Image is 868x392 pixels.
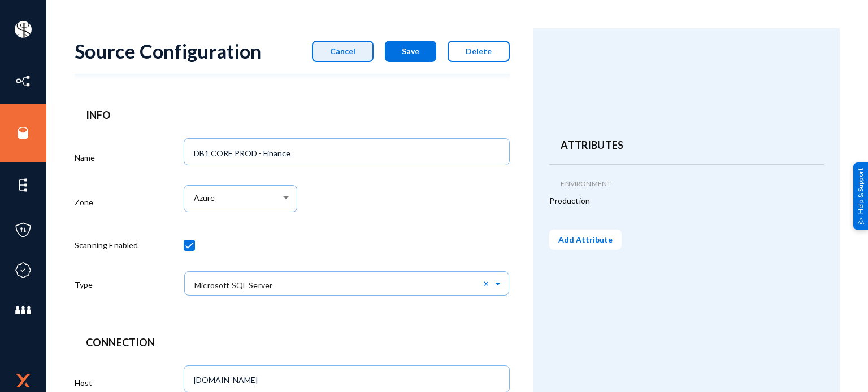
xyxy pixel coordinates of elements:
span: Production [549,195,590,208]
label: Name [75,152,96,164]
span: Delete [466,46,492,56]
header: Info [86,108,498,123]
button: Add Attribute [549,230,622,250]
span: Clear all [483,278,493,288]
img: icon-inventory.svg [15,73,32,90]
span: Cancel [330,46,355,56]
label: Zone [75,196,94,208]
label: Host [75,377,93,389]
button: Save [385,41,436,62]
div: Source Configuration [75,39,262,63]
header: Connection [86,335,498,350]
span: Add Attribute [558,235,613,244]
button: Delete [448,41,510,62]
img: ACg8ocIa8OWj5FIzaB8MU-JIbNDt0RWcUDl_eQ0ZyYxN7rWYZ1uJfn9p=s96-c [15,21,32,38]
header: Attributes [561,138,813,153]
img: icon-sources.svg [15,125,32,142]
header: Environment [561,179,813,189]
span: Save [402,46,419,56]
button: Cancel [312,41,374,62]
img: help_support.svg [857,217,865,224]
div: Help & Support [853,162,868,230]
span: Azure [194,193,215,203]
img: icon-elements.svg [15,177,32,193]
img: icon-compliance.svg [15,262,32,279]
img: icon-members.svg [15,302,32,319]
img: icon-policies.svg [15,222,32,239]
label: Scanning Enabled [75,239,138,251]
label: Type [75,279,93,290]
